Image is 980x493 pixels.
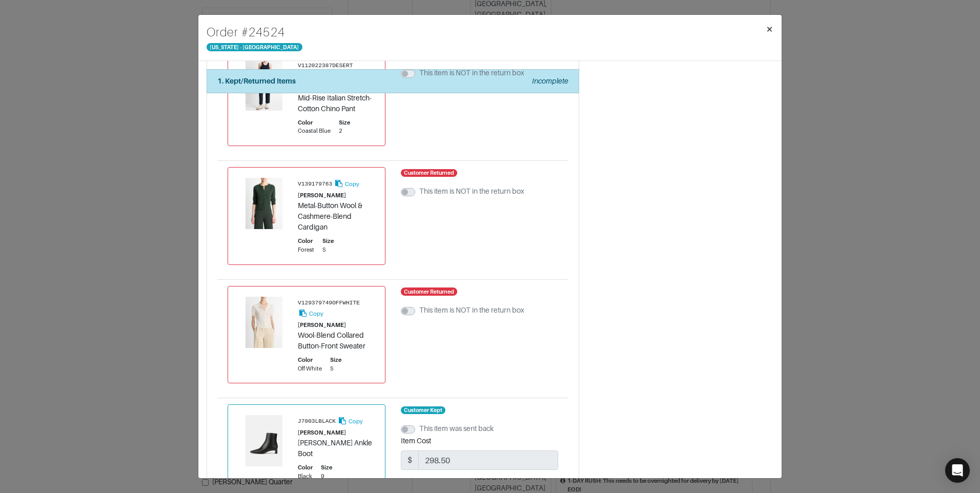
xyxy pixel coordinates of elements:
[766,22,773,36] span: ×
[298,245,314,254] div: Forest
[207,23,302,42] h4: Order # 24524
[298,463,313,472] div: Color
[298,330,375,352] div: Wool-Blend Collared Button-Front Sweater
[238,178,290,229] img: Product
[401,169,458,177] span: Customer Returned
[238,297,290,348] img: Product
[330,356,341,364] div: Size
[238,415,290,466] img: Product
[298,322,346,328] small: [PERSON_NAME]
[322,245,334,254] div: S
[298,181,332,187] small: V139179763
[298,93,375,114] div: Mid-Rise Italian Stretch-Cotton Chino Pant
[298,200,375,233] div: Metal-Button Wool & Cashmere-Blend Cardigan
[345,181,359,187] small: Copy
[419,305,524,316] label: This item is NOT in the return box
[339,127,350,135] div: 2
[532,77,568,85] em: Incomplete
[298,127,331,135] div: Coastal Blue
[322,237,334,245] div: Size
[298,118,331,127] div: Color
[298,419,336,425] small: J7003LBLACK
[298,472,313,481] div: Black
[339,118,350,127] div: Size
[298,429,346,436] small: [PERSON_NAME]
[321,463,332,472] div: Size
[419,423,494,434] label: This item was sent back
[401,287,458,296] span: Customer Returned
[945,458,970,483] div: Open Intercom Messenger
[298,356,322,364] div: Color
[298,438,375,459] div: [PERSON_NAME] Ankle Boot
[401,450,419,470] span: $
[207,43,302,51] span: [US_STATE] - [GEOGRAPHIC_DATA]
[298,307,324,319] button: Copy
[419,186,524,197] label: This item is NOT in the return box
[401,406,446,415] span: Customer Kept
[330,364,341,373] div: S
[298,364,322,373] div: Off White
[298,237,314,245] div: Color
[419,68,524,78] label: This item is NOT in the return box
[337,415,363,427] button: Copy
[217,77,296,85] strong: 1. Kept/Returned Items
[298,63,353,69] small: V112022387DESERT
[309,311,323,317] small: Copy
[401,436,431,446] label: Item Cost
[298,192,346,198] small: [PERSON_NAME]
[334,178,360,190] button: Copy
[349,418,363,424] small: Copy
[321,472,332,481] div: 9
[298,300,360,306] small: V129379749OFFWHITE
[758,15,782,44] button: Close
